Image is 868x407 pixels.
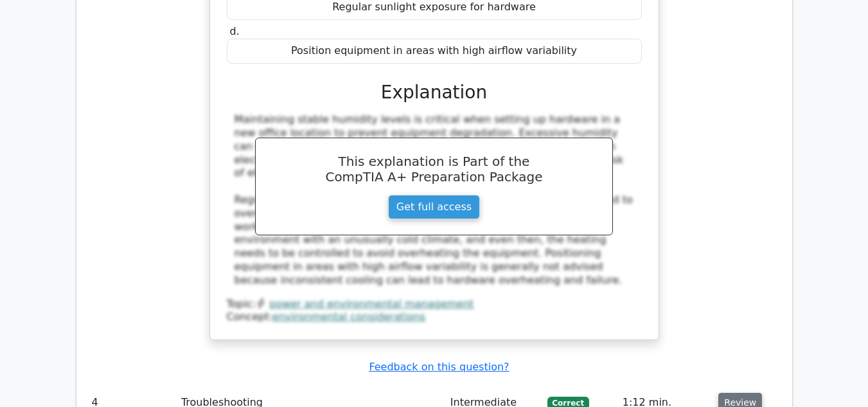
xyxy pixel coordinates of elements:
a: power and environmental management [269,298,474,310]
span: d. [230,25,240,37]
div: Topic: [227,298,642,311]
a: Feedback on this question? [369,361,509,373]
a: Get full access [388,195,480,219]
h3: Explanation [235,82,634,104]
div: Concept: [227,311,642,324]
a: environmental considerations [272,311,425,323]
div: Maintaining stable humidity levels is critical when setting up hardware in a new office location ... [235,113,634,287]
div: Position equipment in areas with high airflow variability [227,39,642,64]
